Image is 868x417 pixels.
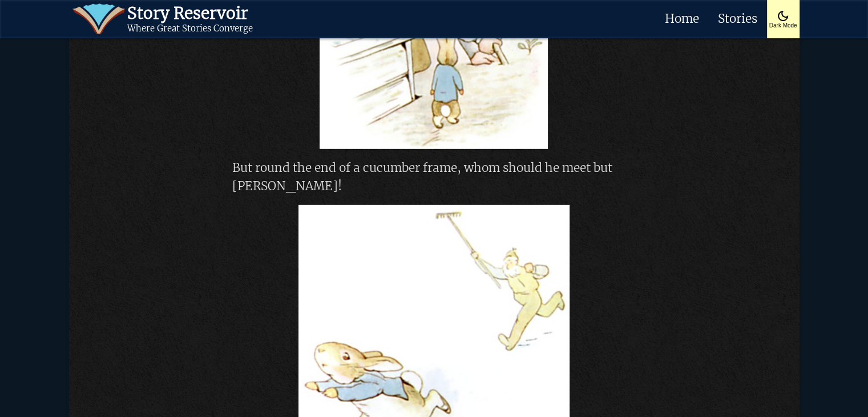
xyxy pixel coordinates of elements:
p: But round the end of a cucumber frame, whom should he meet but [PERSON_NAME]! [232,159,636,195]
img: Turn On Dark Mode [776,9,790,23]
div: Where Great Stories Converge [127,23,253,34]
div: Story Reservoir [127,3,253,23]
div: Dark Mode [769,23,797,29]
img: icon of book with waver spilling out. [72,3,126,34]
